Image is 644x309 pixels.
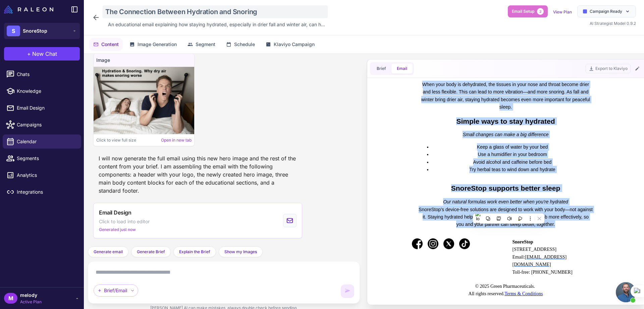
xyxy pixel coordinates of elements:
span: + [27,50,31,58]
div: Click to edit description [105,20,328,30]
h2: SnoreStop supports better sleep [41,104,215,111]
a: [EMAIL_ADDRESS][DOMAIN_NAME] [135,174,189,186]
span: Generated just now [99,227,136,233]
h2: Simple ways to stay hydrated [41,37,215,44]
span: 2 [537,8,544,15]
img: TikTok [81,158,92,168]
a: Terms & Conditions [126,210,165,216]
div: S [7,26,20,36]
span: © 2025 Green Pharmaceuticals. [97,203,157,208]
a: Segments [3,151,81,165]
li: Avoid alcohol and caffeine before bed [54,78,215,85]
a: Email Design [3,101,81,115]
span: Campaign Ready [590,8,622,14]
span: [STREET_ADDRESS] Email: [135,166,178,179]
a: Chats [3,67,81,81]
button: Email [391,64,413,74]
span: Content [101,41,119,48]
span: Chats [17,71,76,78]
button: Segment [183,38,219,51]
em: Small changes can make a big difference [85,51,170,56]
a: Calendar [3,134,81,149]
li: Use a humidifier in your bedroom [54,70,215,77]
button: Brief [371,64,391,74]
a: Open chat [616,282,636,302]
button: Edit Email [633,65,641,73]
button: Generate email [88,246,128,257]
em: Our natural formulas work even better when you’re hydrated [65,118,190,124]
span: Generate email [94,249,123,255]
span: SnoreStop [23,27,47,35]
span: Click to view full size [96,137,136,143]
span: melody [20,292,42,299]
img: Facebook [34,158,45,168]
button: Schedule [222,38,259,51]
span: Analytics [17,171,76,179]
table: X icon [65,158,76,168]
a: Open in new tab [161,137,192,143]
div: Click to edit campaign name [103,5,328,18]
button: Explain the Brief [173,246,216,257]
button: Generate Brief [131,246,171,257]
img: Image [94,67,194,134]
button: Export to Klaviyo [586,64,631,73]
a: Analytics [3,168,81,182]
span: New Chat [32,50,57,58]
span: Show my Images [224,249,257,255]
button: Email Setup2 [508,5,548,17]
span: Integrations [17,188,76,196]
span: SnoreStop [135,159,155,164]
span: Klaviyo Campaign [274,41,315,48]
button: Content [89,38,123,51]
span: Segments [17,155,76,162]
span: Image Generation [138,41,177,48]
span: Email Setup [512,8,534,14]
table: Facebook icon [34,158,45,168]
p: SnoreStop’s device-free solutions are designed to work with your body—not against it. Staying hyd... [41,125,215,148]
p: All rights reserved. [31,209,225,217]
a: Campaigns [3,118,81,132]
button: SSnoreStop [4,23,80,39]
div: The email has been generated based on your brief. Would you like to make any changes to the text ... [93,244,302,265]
img: Raleon Logo [4,5,53,13]
li: Keep a glass of water by your bed [54,63,215,70]
span: Toll-free: [PHONE_NUMBER] [135,189,195,194]
a: Raleon Logo [4,5,56,13]
table: Instagram icon [50,158,60,168]
button: Show my Images [219,246,263,257]
span: Schedule [234,41,255,48]
span: Segment [196,41,215,48]
span: AI Strategist Model 0.9.2 [590,21,636,26]
span: Click to load into editor [99,218,150,225]
a: Knowledge [3,84,81,98]
div: social [34,158,121,168]
img: Instagram [50,158,60,168]
span: Email Design [99,208,131,217]
span: Explain the Brief [179,249,210,255]
li: Try herbal teas to wind down and hydrate [54,85,215,92]
button: Image Generation [125,38,181,51]
div: I will now generate the full email using this new hero image and the rest of the content from you... [93,152,302,197]
button: Klaviyo Campaign [262,38,319,51]
span: Email Design [17,104,76,112]
img: X [65,158,76,168]
table: TikTok icon [81,158,92,168]
span: Knowledge [17,87,76,95]
h4: Image [96,56,192,64]
button: +New Chat [4,47,80,61]
a: Integrations [3,185,81,199]
div: Brief/Email [94,284,138,297]
span: Active Plan [20,299,42,305]
span: Campaigns [17,121,76,128]
a: View Plan [553,9,572,14]
span: An educational email explaining how staying hydrated, especially in drier fall and winter air, ca... [108,21,325,28]
span: Calendar [17,138,76,145]
div: M [4,293,17,304]
span: Generate Brief [137,249,165,255]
